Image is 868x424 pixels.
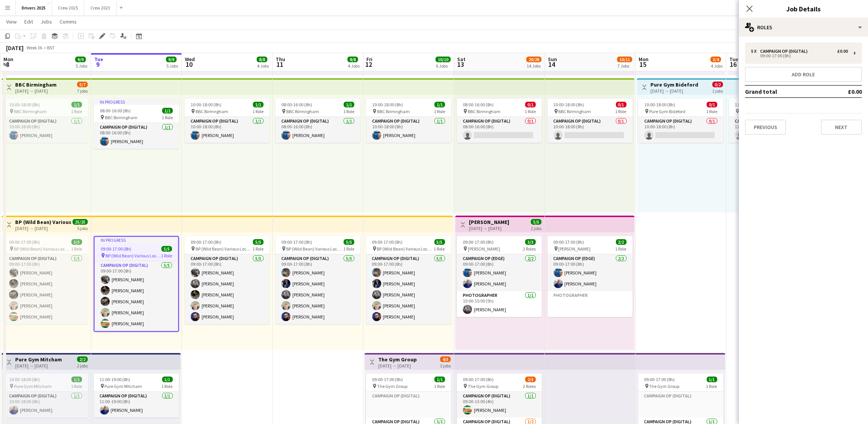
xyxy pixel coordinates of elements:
[162,383,173,389] span: 1 Role
[166,57,177,62] span: 9/9
[711,63,723,69] div: 4 Jobs
[650,88,698,94] div: [DATE] → [DATE]
[366,56,372,63] span: Fri
[707,377,717,382] span: 1/1
[105,383,142,389] span: Pure Gym Mitcham
[275,99,360,143] div: 08:00-16:00 (8h)1/1 BBC Birmngham1 RoleCampaign Op (Digital)1/108:00-16:00 (8h)[PERSON_NAME]
[101,246,131,252] span: 09:00-17:00 (8h)
[343,246,354,252] span: 1 Role
[93,60,103,69] span: 9
[468,246,500,252] span: [PERSON_NAME]
[710,57,721,62] span: 3/4
[729,117,814,143] app-card-role: Campaign Op (Digital)0/111:00-19:00 (8h)
[9,239,40,245] span: 09:00-17:00 (8h)
[344,239,354,245] span: 5/5
[729,99,814,143] app-job-card: 11:00-19:00 (8h)0/1 Pure Gym Bideford1 RoleCampaign Op (Digital)0/111:00-19:00 (8h)
[650,81,698,88] h3: Pure Gym Bideford
[196,109,228,114] span: BBC Birmngham
[191,102,221,107] span: 10:00-18:00 (8h)
[77,362,88,369] div: 2 jobs
[253,102,264,107] span: 1/1
[2,60,13,69] span: 8
[548,291,633,317] app-card-role-placeholder: Photographer
[71,246,82,252] span: 1 Role
[739,18,868,36] div: Roles
[366,236,451,324] app-job-card: 09:00-17:00 (8h)5/5 BP (Wild Bean) Various Locations1 RoleCampaign Op (Digital)5/509:00-17:00 (8h...
[347,57,358,62] span: 8/8
[185,236,270,324] app-job-card: 09:00-17:00 (8h)5/5 BP (Wild Bean) Various Locations1 RoleCampaign Op (Digital)5/509:00-17:00 (8h...
[639,56,649,63] span: Mon
[3,392,88,418] app-card-role: Campaign Op (Digital)1/110:00-18:00 (8h)[PERSON_NAME]
[71,109,82,114] span: 1 Role
[14,246,71,252] span: BP (Wild Bean) Various Locations
[378,363,417,369] div: [DATE] → [DATE]
[77,82,88,87] span: 5/7
[457,99,542,143] app-job-card: 08:00-16:00 (8h)0/1 BBC Birmngham1 RoleCampaign Op (Digital)0/108:00-16:00 (8h)
[366,99,451,143] app-job-card: 10:00-18:00 (8h)1/1 BBC Birmngham1 RoleCampaign Op (Digital)1/110:00-18:00 (8h)[PERSON_NAME]
[94,236,179,332] app-job-card: In progress09:00-17:00 (8h)5/5 BP (Wild Bean) Various Locations1 RoleCampaign Op (Digital)5/509:0...
[457,392,542,418] app-card-role: Campaign Op (Digital)1/109:00-13:00 (4h)[PERSON_NAME]
[821,120,862,135] button: Next
[525,102,536,107] span: 0/1
[162,115,173,120] span: 1 Role
[3,254,88,324] app-card-role: Campaign Op (Digital)5/509:00-17:00 (8h)[PERSON_NAME][PERSON_NAME][PERSON_NAME][PERSON_NAME][PERS...
[548,254,633,291] app-card-role: Campaign Op (Edge)2/209:00-17:00 (8h)[PERSON_NAME][PERSON_NAME]
[52,0,84,15] button: Crew 2025
[71,102,82,107] span: 1/1
[276,56,285,63] span: Thu
[185,254,270,324] app-card-role: Campaign Op (Digital)5/509:00-17:00 (8h)[PERSON_NAME][PERSON_NAME][PERSON_NAME][PERSON_NAME][PERS...
[745,120,786,135] button: Previous
[649,109,685,114] span: Pure Gym Bideford
[760,49,811,54] div: Campaign Op (Digital)
[463,377,494,382] span: 09:00-17:00 (8h)
[185,56,195,63] span: Wed
[434,109,445,114] span: 1 Role
[16,0,52,15] button: Drivers 2025
[185,99,270,143] app-job-card: 10:00-18:00 (8h)1/1 BBC Birmngham1 RoleCampaign Op (Digital)1/110:00-18:00 (8h)[PERSON_NAME]
[275,236,360,324] app-job-card: 09:00-17:00 (8h)5/5 BP (Wild Bean) Various Locations1 RoleCampaign Op (Digital)5/509:00-17:00 (8h...
[638,117,723,143] app-card-role: Campaign Op (Digital)0/110:00-18:00 (8h)
[440,362,451,369] div: 3 jobs
[638,60,649,69] span: 15
[457,117,542,143] app-card-role: Campaign Op (Digital)0/108:00-16:00 (8h)
[76,63,87,69] div: 5 Jobs
[372,239,403,245] span: 09:00-17:00 (8h)
[434,383,445,389] span: 1 Role
[41,18,52,25] span: Jobs
[344,102,354,107] span: 1/1
[191,239,221,245] span: 09:00-17:00 (8h)
[60,18,77,25] span: Comms
[77,356,88,362] span: 2/2
[3,56,13,63] span: Mon
[94,99,179,149] app-job-card: In progress08:00-16:00 (8h)1/1 BBC Birmngham1 RoleCampaign Op (Digital)1/108:00-16:00 (8h)[PERSON...
[275,254,360,324] app-card-role: Campaign Op (Digital)5/509:00-17:00 (8h)[PERSON_NAME][PERSON_NAME][PERSON_NAME][PERSON_NAME][PERS...
[14,383,52,389] span: Pure Gym Mitcham
[463,102,494,107] span: 08:00-16:00 (8h)
[15,88,57,94] div: [DATE] → [DATE]
[24,18,33,25] span: Edit
[548,99,633,143] app-job-card: 10:00-18:00 (8h)0/1 BBC Birmngham1 RoleCampaign Op (Digital)0/110:00-18:00 (8h)
[559,246,591,252] span: [PERSON_NAME]
[372,102,403,107] span: 10:00-18:00 (8h)
[94,374,179,418] app-job-card: 11:00-19:00 (8h)1/1 Pure Gym Mitcham1 RoleCampaign Op (Digital)1/111:00-19:00 (8h)[PERSON_NAME]
[434,239,445,245] span: 5/5
[3,236,88,324] app-job-card: 09:00-17:00 (8h)5/5 BP (Wild Bean) Various Locations1 RoleCampaign Op (Digital)5/509:00-17:00 (8h...
[15,81,57,88] h3: BBC Birmingham
[644,102,675,107] span: 10:00-18:00 (8h)
[6,44,24,52] div: [DATE]
[94,392,179,418] app-card-role: Campaign Op (Digital)1/111:00-19:00 (8h)[PERSON_NAME]
[548,117,633,143] app-card-role: Campaign Op (Digital)0/110:00-18:00 (8h)
[71,383,82,389] span: 1 Role
[706,383,717,389] span: 1 Role
[554,239,584,245] span: 09:00-17:00 (8h)
[377,246,434,252] span: BP (Wild Bean) Various Locations
[15,363,62,369] div: [DATE] → [DATE]
[523,246,536,252] span: 2 Roles
[3,374,88,418] app-job-card: 10:00-18:00 (8h)1/1 Pure Gym Mitcham1 RoleCampaign Op (Digital)1/110:00-18:00 (8h)[PERSON_NAME]
[457,56,466,63] span: Sat
[366,117,451,143] app-card-role: Campaign Op (Digital)1/110:00-18:00 (8h)[PERSON_NAME]
[365,60,372,69] span: 12
[3,99,88,143] div: 10:00-18:00 (8h)1/1 BBC Birmngham1 RoleCampaign Op (Digital)1/110:00-18:00 (8h)[PERSON_NAME]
